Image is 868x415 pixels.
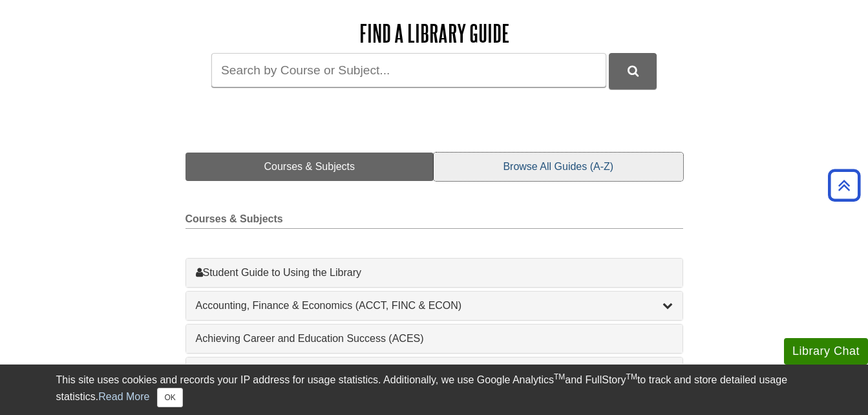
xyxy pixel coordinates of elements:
[823,176,865,194] a: Back to Top
[434,153,683,181] a: Browse All Guides (A-Z)
[784,338,868,365] button: Library Chat
[185,213,683,229] h2: Courses & Subjects
[98,391,149,402] a: Read More
[628,65,639,77] i: Search Library Guides
[211,53,606,87] input: Search by Course or Subject...
[185,20,683,47] h2: Find a Library Guide
[626,372,637,381] sup: TM
[56,372,812,407] div: This site uses cookies and records your IP address for usage statistics. Additionally, we use Goo...
[196,265,673,281] a: Student Guide to Using the Library
[196,331,673,346] a: Achieving Career and Education Success (ACES)
[157,388,182,407] button: Close
[554,372,565,381] sup: TM
[609,53,657,89] button: DU Library Guides Search
[196,298,673,314] a: Accounting, Finance & Economics (ACCT, FINC & ECON)
[185,153,434,181] a: Courses & Subjects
